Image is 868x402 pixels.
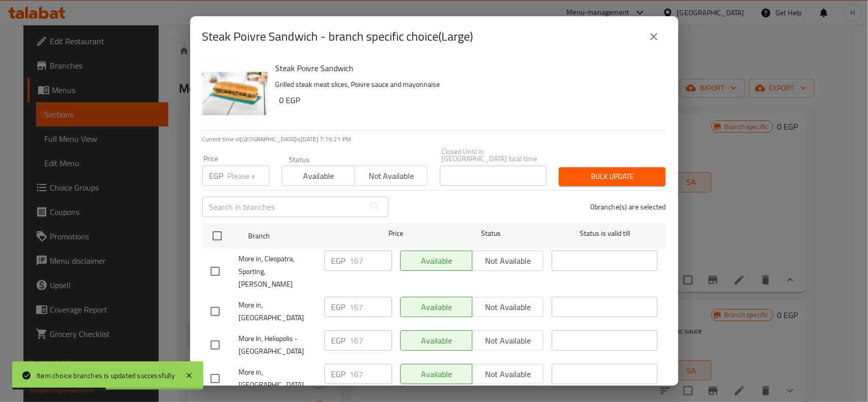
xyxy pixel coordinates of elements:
[37,370,175,381] div: Item choice branches is updated successfully
[248,230,354,242] span: Branch
[239,366,316,391] span: More in, [GEOGRAPHIC_DATA]
[354,166,428,186] button: Not available
[332,334,346,347] p: EGP
[552,227,657,240] span: Status is valid till
[332,301,346,313] p: EGP
[350,330,392,351] input: Please enter price
[590,202,666,212] p: 0 branche(s) are selected
[228,166,270,186] input: Please enter price
[567,170,657,183] span: Bulk update
[202,28,473,45] h2: Steak Poivre Sandwich - branch specific choice(Large)
[282,166,355,186] button: Available
[438,227,544,240] span: Status
[362,227,430,240] span: Price
[209,170,224,182] p: EGP
[350,251,392,271] input: Please enter price
[276,78,658,91] p: Grilled steak meat slices, Poivre sauce and mayonnaise
[280,93,658,107] h6: 0 EGP
[642,24,666,49] button: close
[286,169,351,183] span: Available
[202,135,666,144] p: Current time in [GEOGRAPHIC_DATA] is [DATE] 7:19:21 PM
[350,297,392,317] input: Please enter price
[239,332,316,358] span: More In, Heliopolis - [GEOGRAPHIC_DATA]
[239,253,316,291] span: More in, Cleopatra, Sporting, [PERSON_NAME]
[350,364,392,384] input: Please enter price
[276,61,658,75] h6: Steak Poivre Sandwich
[202,197,365,217] input: Search in branches
[332,255,346,267] p: EGP
[559,167,666,186] button: Bulk update
[239,299,316,324] span: More in, [GEOGRAPHIC_DATA]
[332,368,346,380] p: EGP
[359,169,424,183] span: Not available
[202,61,267,126] img: Steak Poivre Sandwich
